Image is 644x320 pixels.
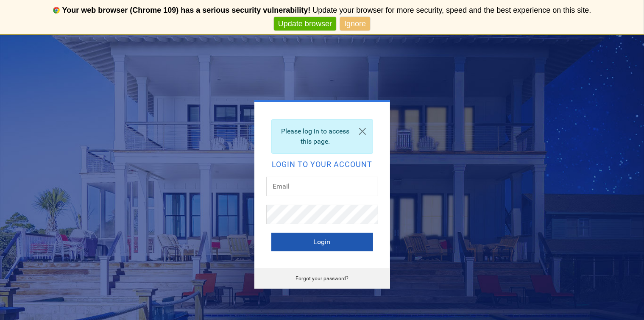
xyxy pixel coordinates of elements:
a: Ignore [340,17,370,31]
b: Your web browser (Chrome 109) has a serious security vulnerability! [62,6,311,14]
span: Update your browser for more security, speed and the best experience on this site. [312,6,591,14]
a: Close [352,120,373,143]
h2: Login to your account [271,161,373,168]
a: Update browser [274,17,336,31]
button: Login [271,233,373,251]
input: Email [266,177,378,196]
div: Please log in to access this page. [271,119,373,154]
a: Forgot your password? [296,275,348,281]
